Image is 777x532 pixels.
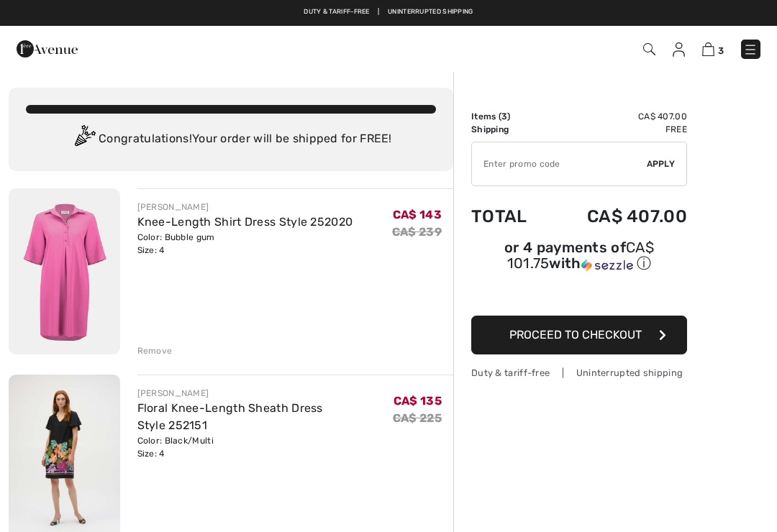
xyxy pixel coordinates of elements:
div: Color: Bubble gum Size: 4 [137,231,353,257]
td: Total [471,192,548,241]
td: Free [548,123,687,136]
div: Color: Black/Multi Size: 4 [137,434,393,460]
s: CA$ 225 [393,411,442,425]
td: CA$ 407.00 [548,110,687,123]
a: Floral Knee-Length Sheath Dress Style 252151 [137,401,323,432]
img: 1ère Avenue [17,35,78,63]
span: CA$ 143 [393,208,442,221]
button: Proceed to Checkout [471,316,687,354]
span: CA$ 101.75 [507,239,654,272]
span: Proceed to Checkout [509,328,642,341]
td: Items ( ) [471,110,548,123]
input: Promo code [472,142,647,185]
span: Apply [647,157,676,170]
div: [PERSON_NAME] [137,201,353,214]
div: or 4 payments ofCA$ 101.75withSezzle Click to learn more about Sezzle [471,241,687,278]
span: CA$ 135 [394,394,442,408]
img: Sezzle [581,259,633,272]
a: 1ère Avenue [17,41,78,55]
div: Congratulations! Your order will be shipped for FREE! [26,125,436,154]
img: Knee-Length Shirt Dress Style 252020 [9,188,120,354]
div: Duty & tariff-free | Uninterrupted shipping [471,366,687,380]
s: CA$ 239 [392,225,442,239]
div: or 4 payments of with [471,241,687,273]
img: Menu [743,42,758,57]
img: Shopping Bag [702,42,714,56]
div: Remove [137,344,173,357]
img: Congratulation2.svg [70,125,99,154]
iframe: PayPal-paypal [471,278,687,311]
span: 3 [501,111,507,121]
td: CA$ 407.00 [548,192,687,241]
img: Search [643,43,655,55]
a: Knee-Length Shirt Dress Style 252020 [137,215,353,229]
td: Shipping [471,123,548,136]
a: 3 [702,40,724,58]
span: 3 [718,45,724,56]
img: My Info [673,42,685,57]
div: [PERSON_NAME] [137,387,393,400]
